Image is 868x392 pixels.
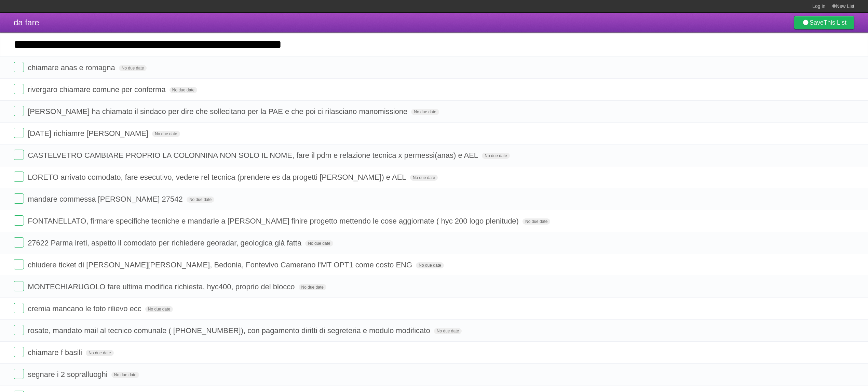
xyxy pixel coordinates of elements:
[28,217,520,225] span: FONTANELLATO, firmare specifiche tecniche e mandarle a [PERSON_NAME] finire progetto mettendo le ...
[14,347,24,357] label: Done
[794,16,854,29] a: SaveThis List
[28,326,432,335] span: rosate, mandato mail al tecnico comunale ( [PHONE_NUMBER]), con pagamento diritti di segreteria e...
[28,85,167,94] span: rivergaro chiamare comune per conferma
[14,172,24,182] label: Done
[145,306,173,312] span: No due date
[187,197,214,203] span: No due date
[411,109,439,115] span: No due date
[14,150,24,160] label: Done
[28,348,84,357] span: chiamare f basili
[14,106,24,116] label: Done
[299,284,326,290] span: No due date
[28,261,414,269] span: chiudere ticket di [PERSON_NAME][PERSON_NAME], Bedonia, Fontevivo Camerano l'MT OPT1 come costo ENG
[169,87,197,93] span: No due date
[28,129,150,138] span: [DATE] richiamre [PERSON_NAME]
[86,350,113,356] span: No due date
[111,372,139,378] span: No due date
[824,19,846,26] b: This List
[14,18,39,27] span: da fare
[305,240,333,246] span: No due date
[14,215,24,226] label: Done
[119,65,147,71] span: No due date
[14,193,24,204] label: Done
[28,107,409,116] span: [PERSON_NAME] ha chiamato il sindaco per dire che sollecitano per la PAE e che poi ci rilasciano ...
[416,262,444,268] span: No due date
[28,370,109,379] span: segnare i 2 sopralluoghi
[28,304,143,313] span: cremia mancano le foto rilievo ecc
[14,369,24,379] label: Done
[28,151,480,160] span: CASTELVETRO CAMBIARE PROPRIO LA COLONNINA NON SOLO IL NOME, fare il pdm e relazione tecnica x per...
[14,62,24,72] label: Done
[523,218,550,225] span: No due date
[28,63,117,72] span: chiamare anas e romagna
[28,239,303,247] span: 27622 Parma ireti, aspetto il comodato per richiedere georadar, geologica già fatta
[28,173,408,181] span: LORETO arrivato comodato, fare esecutivo, vedere rel tecnica (prendere es da progetti [PERSON_NAM...
[152,131,180,137] span: No due date
[14,128,24,138] label: Done
[28,195,185,203] span: mandare commessa [PERSON_NAME] 27542
[14,325,24,335] label: Done
[14,237,24,248] label: Done
[434,328,462,334] span: No due date
[410,175,438,181] span: No due date
[482,153,510,159] span: No due date
[14,259,24,269] label: Done
[14,281,24,291] label: Done
[14,84,24,94] label: Done
[28,282,296,291] span: MONTECHIARUGOLO fare ultima modifica richiesta, hyc400, proprio del blocco
[14,303,24,313] label: Done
